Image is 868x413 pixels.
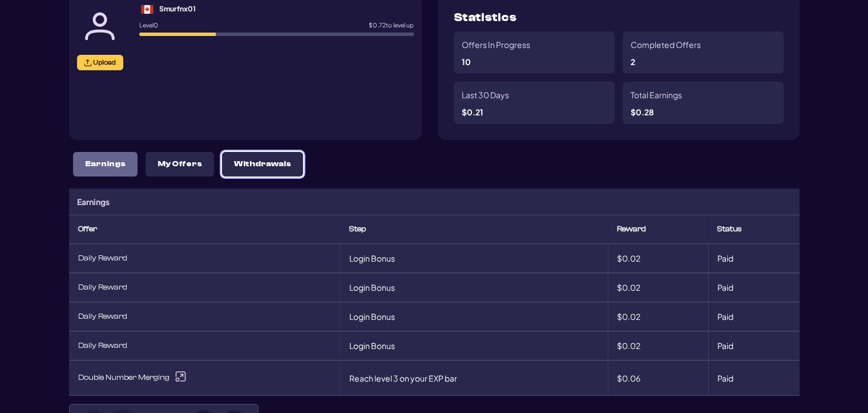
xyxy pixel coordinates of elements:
[234,159,291,169] p: Withdrawals
[462,90,509,100] p: Last 30 Days
[708,360,799,396] td: Paid
[146,152,214,177] button: My Offers
[78,254,331,263] div: Daily Reward
[77,55,123,70] button: Upload
[139,22,158,29] p: Level 0
[340,273,608,302] td: Login Bonus
[78,312,331,322] div: Daily Reward
[454,11,516,23] p: Statistics
[369,22,414,29] p: $ 0.72 to level up
[608,273,708,302] td: $0.02
[78,370,331,386] div: Double Number Merging
[608,331,708,360] td: $0.02
[159,3,196,14] div: Smurfnx01
[340,244,608,273] td: Login Bonus
[631,58,635,66] p: 2
[78,224,97,234] span: Offer
[608,360,708,396] td: $0.06
[631,108,654,116] p: $ 0.28
[708,302,799,331] td: Paid
[85,159,126,169] p: Earnings
[340,302,608,331] td: Login Bonus
[462,58,471,66] p: 10
[462,108,483,116] p: $ 0.21
[608,302,708,331] td: $0.02
[708,244,799,273] td: Paid
[631,90,682,100] p: Total Earnings
[73,152,138,177] button: Earnings
[608,244,708,273] td: $0.02
[708,273,799,302] td: Paid
[222,152,303,177] button: Withdrawals
[77,3,123,49] img: Avatar
[349,224,366,234] span: Step
[93,58,116,67] span: Upload
[717,224,742,234] span: Status
[139,5,155,14] img: ca.svg
[617,224,646,234] span: Reward
[340,331,608,360] td: Login Bonus
[78,341,331,351] div: Daily Reward
[78,283,331,292] div: Daily Reward
[462,39,530,50] p: Offers In Progress
[158,159,202,169] p: My Offers
[340,360,608,396] td: Reach level 3 on your EXP bar
[631,39,701,50] p: Completed Offers
[77,197,110,207] p: Earnings
[708,331,799,360] td: Paid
